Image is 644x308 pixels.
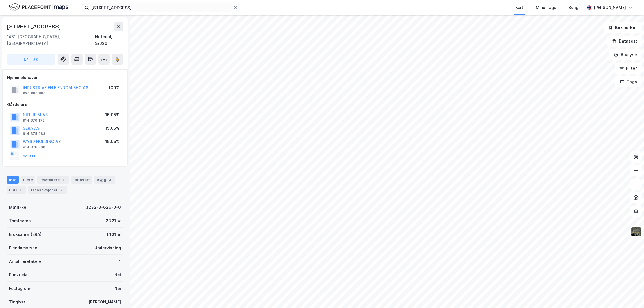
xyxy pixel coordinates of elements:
[615,76,642,87] button: Tags
[114,285,121,292] div: Nei
[23,145,45,149] div: 914 376 300
[107,231,121,238] div: 1 101 ㎡
[594,4,626,11] div: [PERSON_NAME]
[89,3,233,12] input: Søk på adresse, matrikkel, gårdeiere, leietakere eller personer
[28,186,67,194] div: Transaksjoner
[37,176,69,184] div: Leietakere
[106,217,121,224] div: 2 721 ㎡
[9,299,25,305] div: Tinglyst
[94,245,121,251] div: Undervisning
[9,231,42,238] div: Bruksareal (BRA)
[9,217,32,224] div: Tomteareal
[71,176,92,184] div: Datasett
[23,91,46,96] div: 990 986 886
[105,111,120,118] div: 15.05%
[9,245,37,251] div: Eiendomstype
[7,101,123,108] div: Gårdeiere
[616,281,644,308] iframe: Chat Widget
[94,176,115,184] div: Bygg
[9,272,28,278] div: Punktleie
[609,49,642,60] button: Analyse
[109,84,120,91] div: 100%
[9,3,68,12] img: logo.f888ab2527a4732fd821a326f86c7f29.svg
[9,258,42,265] div: Antall leietakere
[616,281,644,308] div: Kontrollprogram for chat
[7,74,123,81] div: Hjemmelshaver
[9,285,31,292] div: Festegrunn
[23,131,45,136] div: 914 375 983
[9,204,27,211] div: Matrikkel
[515,4,523,11] div: Kart
[119,258,121,265] div: 1
[61,177,66,182] div: 1
[569,4,578,11] div: Bolig
[604,22,642,33] button: Bokmerker
[95,33,123,47] div: Nittedal, 3/626
[105,138,120,145] div: 15.05%
[105,125,120,132] div: 15.05%
[607,36,642,47] button: Datasett
[7,176,19,184] div: Info
[7,186,26,194] div: ESG
[18,187,23,193] div: 1
[631,226,641,237] img: 9k=
[107,177,113,182] div: 3
[59,187,64,193] div: 7
[7,54,55,65] button: Tag
[23,118,45,123] div: 914 376 173
[7,33,95,47] div: 1481, [GEOGRAPHIC_DATA], [GEOGRAPHIC_DATA]
[21,176,35,184] div: Eiere
[536,4,556,11] div: Mine Tags
[615,63,642,74] button: Filter
[86,204,121,211] div: 3232-3-626-0-0
[7,22,62,31] div: [STREET_ADDRESS]
[114,272,121,278] div: Nei
[88,299,121,305] div: [PERSON_NAME]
